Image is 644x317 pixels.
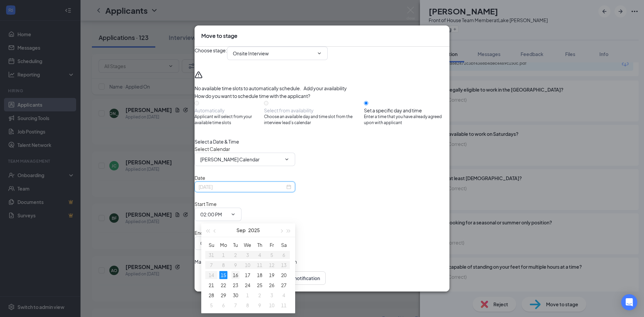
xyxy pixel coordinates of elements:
div: 11 [280,301,288,309]
td: 2025-09-24 [241,280,254,290]
td: 2025-10-02 [254,290,266,300]
div: 4 [280,291,288,299]
td: 2025-10-08 [241,300,254,310]
div: 6 [219,301,227,309]
div: 20 [280,271,288,279]
div: 29 [219,291,227,299]
td: 2025-09-25 [254,280,266,290]
td: 2025-09-18 [254,270,266,280]
td: 2025-10-03 [266,290,278,300]
td: 2025-09-17 [241,270,254,280]
span: Choose an available day and time slot from the interview lead’s calendar [264,114,364,126]
th: Fr [266,240,278,250]
div: 28 [207,291,215,299]
button: Add your availability [304,85,347,92]
div: Select a Date & Time [195,138,449,145]
div: 8 [244,301,252,309]
div: 21 [207,281,215,289]
td: 2025-09-15 [217,270,229,280]
th: Tu [229,240,241,250]
th: We [241,240,254,250]
div: 24 [244,281,252,289]
td: 2025-10-05 [205,300,217,310]
div: Select from availability [264,107,364,114]
td: 2025-09-26 [266,280,278,290]
div: 19 [268,271,276,279]
div: 9 [256,301,264,309]
div: 22 [219,281,227,289]
span: Applicant will select from your available time slots [195,114,264,126]
td: 2025-09-23 [229,280,241,290]
div: 1 [244,291,252,299]
input: End time [200,240,228,247]
div: 5 [207,301,215,309]
td: 2025-10-06 [217,300,229,310]
span: Select Calendar [195,146,230,152]
div: 25 [256,281,264,289]
td: 2025-10-09 [254,300,266,310]
div: 26 [268,281,276,289]
div: Open Intercom Messenger [621,294,637,310]
span: Choose stage : [195,47,227,60]
div: 15 [219,271,227,279]
div: How do you want to schedule time with the applicant? [195,92,449,100]
td: 2025-10-04 [278,290,290,300]
span: Enter a time that you have already agreed upon with applicant [364,114,449,126]
button: 2025 [248,223,260,237]
div: 27 [280,281,288,289]
span: End Time [195,230,215,236]
td: 2025-09-30 [229,290,241,300]
td: 2025-09-29 [217,290,229,300]
div: Automatically [195,107,264,114]
td: 2025-10-11 [278,300,290,310]
td: 2025-09-21 [205,280,217,290]
td: 2025-10-10 [266,300,278,310]
svg: ChevronDown [317,51,322,56]
th: Su [205,240,217,250]
div: 23 [231,281,239,289]
span: Date [195,175,205,181]
input: Sep 15, 2025 [199,183,285,191]
td: 2025-10-07 [229,300,241,310]
td: 2025-09-16 [229,270,241,280]
div: Set a specific day and time [364,107,449,114]
svg: ChevronDown [230,212,236,217]
span: Mark applicant(s) as Completed for Application [195,258,297,265]
h3: Move to stage [201,32,237,40]
div: 2 [256,291,264,299]
svg: Warning [195,71,203,79]
td: 2025-09-22 [217,280,229,290]
div: No available time slots to automatically schedule. [195,85,449,92]
div: 17 [244,271,252,279]
td: 2025-10-01 [241,290,254,300]
div: 3 [268,291,276,299]
td: 2025-09-27 [278,280,290,290]
th: Th [254,240,266,250]
button: Sep [236,223,246,237]
th: Mo [217,240,229,250]
td: 2025-09-28 [205,290,217,300]
div: 10 [268,301,276,309]
input: Start time [200,211,228,218]
div: 16 [231,271,239,279]
td: 2025-09-20 [278,270,290,280]
div: 18 [256,271,264,279]
div: 7 [231,301,239,309]
span: Start Time [195,201,217,207]
div: 30 [231,291,239,299]
svg: ChevronDown [284,157,289,162]
td: 2025-09-19 [266,270,278,280]
th: Sa [278,240,290,250]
